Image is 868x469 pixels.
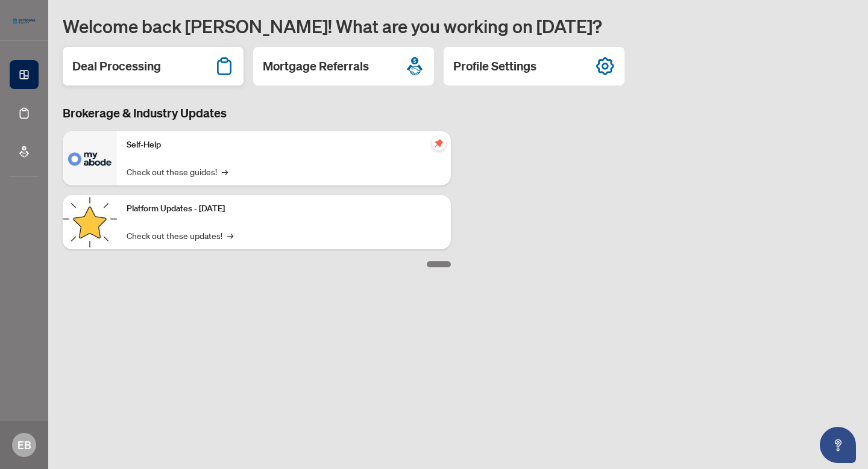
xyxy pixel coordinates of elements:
[10,15,39,27] img: logo
[227,229,233,242] span: →
[63,14,854,37] h1: Welcome back [PERSON_NAME]! What are you working on [DATE]?
[127,229,233,242] a: Check out these updates!→
[127,202,441,216] p: Platform Updates - [DATE]
[72,58,161,75] h2: Deal Processing
[63,105,451,122] h3: Brokerage & Industry Updates
[63,195,117,249] img: Platform Updates - September 16, 2025
[17,436,31,453] span: EB
[63,131,117,185] img: Self-Help
[820,427,856,463] button: Open asap
[432,136,446,151] span: pushpin
[127,138,441,152] p: Self-Help
[263,58,369,75] h2: Mortgage Referrals
[222,165,228,178] span: →
[453,58,536,75] h2: Profile Settings
[127,165,228,178] a: Check out these guides!→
